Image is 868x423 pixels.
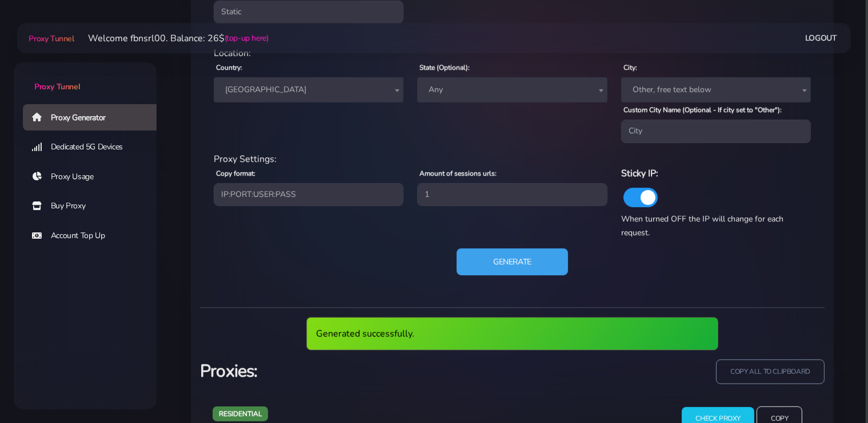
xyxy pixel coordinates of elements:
span: Italy [221,82,397,98]
span: Italy [214,77,403,102]
label: Copy format: [216,168,255,179]
a: Proxy Generator [23,104,166,131]
span: Any [417,77,607,102]
a: Buy Proxy [23,193,166,219]
div: Generated successfully. [306,317,718,350]
label: Country: [216,62,242,73]
iframe: Webchat Widget [813,367,854,409]
li: Welcome fbnsrl00. Balance: 26$ [74,31,269,45]
label: City: [623,62,637,73]
a: Dedicated 5G Devices [23,134,166,160]
div: Location: [207,46,818,60]
a: Proxy Usage [23,164,166,190]
label: State (Optional): [419,62,470,73]
h3: Proxies: [200,359,506,383]
span: Other, free text below [628,82,804,98]
span: When turned OFF the IP will change for each request. [621,214,783,238]
input: copy all to clipboard [716,359,825,384]
a: Account Top Up [23,223,166,249]
a: (top-up here) [225,32,269,44]
label: Amount of sessions urls: [419,168,497,179]
span: Proxy Tunnel [29,33,74,44]
span: residential [213,406,269,421]
input: City [621,120,811,143]
span: Proxy Tunnel [34,81,80,92]
a: Logout [805,27,837,49]
a: Proxy Tunnel [26,29,74,48]
a: Proxy Tunnel [14,62,157,93]
h6: Sticky IP: [621,166,811,181]
div: Proxy Settings: [207,152,818,166]
span: Other, free text below [621,77,811,102]
label: Custom City Name (Optional - If city set to "Other"): [623,105,782,115]
span: Any [424,82,600,98]
button: Generate [457,248,568,276]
